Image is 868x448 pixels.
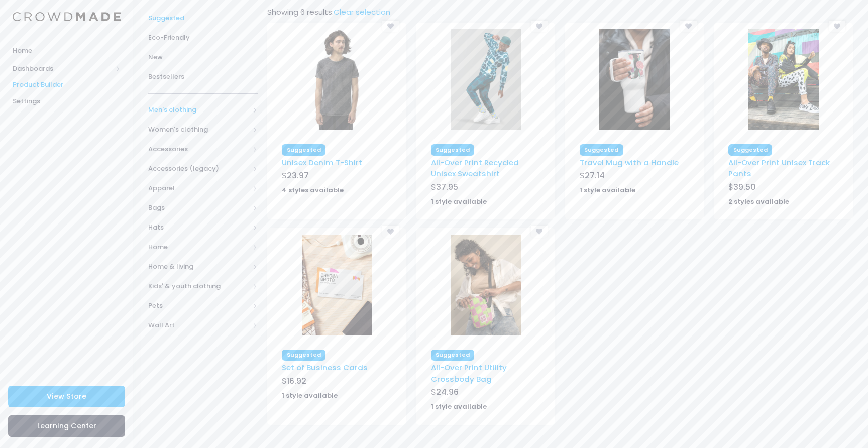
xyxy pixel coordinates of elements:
span: Suggested [282,350,325,361]
span: Learning Center [37,421,96,431]
span: Settings [13,96,121,106]
div: $ [282,375,391,389]
span: Suggested [282,144,325,155]
strong: 1 style available [431,197,487,206]
span: Women's clothing [148,125,249,135]
span: Bestsellers [148,72,258,82]
strong: 2 styles available [728,197,789,206]
div: Showing 6 results: [262,7,857,18]
span: 23.97 [287,170,309,181]
span: 16.92 [287,375,306,387]
strong: 1 style available [580,185,635,195]
span: Eco-Friendly [148,33,258,43]
div: $ [431,386,540,400]
span: Home & living [148,262,249,272]
a: Set of Business Cards [282,362,368,373]
span: Home [13,46,121,56]
strong: 1 style available [282,391,338,400]
span: New [148,52,258,62]
span: Bags [148,203,249,213]
a: All-Over Print Recycled Unisex Sweatshirt [431,157,519,179]
img: Logo [13,12,121,22]
div: $ [580,170,689,184]
span: Accessories [148,144,249,154]
span: Home [148,242,249,252]
a: Suggested [148,9,258,28]
a: Unisex Denim T-Shirt [282,157,362,168]
div: $ [282,170,391,184]
a: All-Over Print Unisex Track Pants [728,157,830,179]
span: Wall Art [148,320,249,330]
a: Eco-Friendly [148,28,258,48]
a: Travel Mug with a Handle [580,157,679,168]
span: 24.96 [436,386,459,398]
span: Hats [148,222,249,233]
a: View Store [8,386,125,407]
span: Suggested [431,144,475,155]
a: Bestsellers [148,67,258,87]
div: $ [431,181,540,195]
a: New [148,48,258,67]
span: Suggested [148,13,258,23]
a: Learning Center [8,415,125,437]
span: Kids' & youth clothing [148,281,249,291]
span: Apparel [148,183,249,193]
strong: 4 styles available [282,185,344,195]
span: Product Builder [13,80,121,90]
span: Men's clothing [148,105,249,115]
a: All-Over Print Utility Crossbody Bag [431,362,507,384]
span: 39.50 [733,181,756,193]
strong: 1 style available [431,402,487,411]
div: $ [728,181,838,195]
span: Suggested [580,144,623,155]
span: 37.95 [436,181,458,193]
span: 27.14 [585,170,605,181]
span: Pets [148,301,249,311]
span: Suggested [728,144,772,155]
span: Suggested [431,350,475,361]
span: Dashboards [13,64,112,74]
span: Accessories (legacy) [148,164,249,174]
a: Clear selection [334,7,390,17]
span: View Store [47,391,86,401]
